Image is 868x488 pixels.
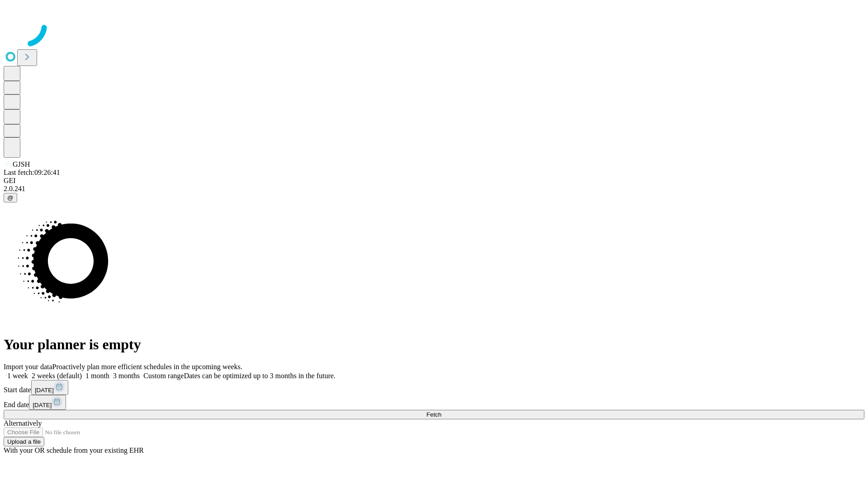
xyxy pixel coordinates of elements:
[13,160,30,168] span: GJSH
[4,177,864,185] div: GEI
[4,336,864,353] h1: Your planner is empty
[35,387,54,394] span: [DATE]
[4,185,864,193] div: 2.0.241
[4,410,864,419] button: Fetch
[33,402,52,408] span: [DATE]
[4,193,17,202] button: @
[29,395,66,410] button: [DATE]
[7,194,14,201] span: @
[32,372,82,380] span: 2 weeks (default)
[4,446,144,454] span: With your OR schedule from your existing EHR
[4,380,864,395] div: Start date
[143,372,184,380] span: Custom range
[426,411,441,418] span: Fetch
[4,437,44,446] button: Upload a file
[4,169,60,176] span: Last fetch: 09:26:41
[85,372,109,380] span: 1 month
[31,380,68,395] button: [DATE]
[113,372,140,380] span: 3 months
[4,419,42,427] span: Alternatively
[4,363,52,371] span: Import your data
[7,372,28,380] span: 1 week
[4,395,864,410] div: End date
[52,363,242,371] span: Proactively plan more efficient schedules in the upcoming weeks.
[184,372,335,380] span: Dates can be optimized up to 3 months in the future.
